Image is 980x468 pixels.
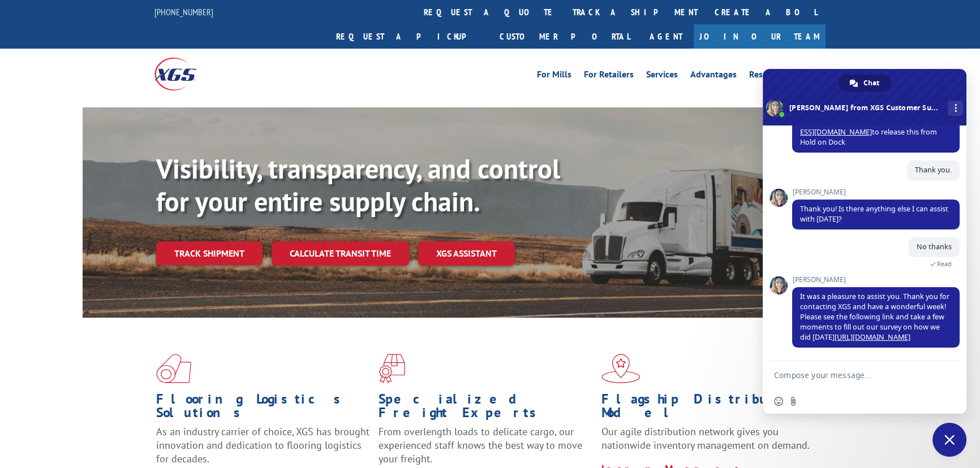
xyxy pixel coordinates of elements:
[792,276,960,284] span: [PERSON_NAME]
[601,354,641,383] img: xgs-icon-flagship-distribution-model-red
[646,70,678,83] a: Services
[537,70,571,83] a: For Mills
[932,423,966,457] div: Close chat
[601,392,815,425] h1: Flagship Distribution Model
[379,392,592,425] h1: Specialized Freight Experts
[491,24,638,49] a: Customer Portal
[915,165,952,175] span: Thank you.
[156,354,191,383] img: xgs-icon-total-supply-chain-intelligence-red
[156,151,560,219] b: Visibility, transparency, and control for your entire supply chain.
[328,24,491,49] a: Request a pickup
[690,70,737,83] a: Advantages
[800,204,948,224] span: Thank you! Is there anything else I can assist with [DATE]?
[800,117,951,137] a: [EMAIL_ADDRESS][DOMAIN_NAME]
[835,332,910,342] a: [URL][DOMAIN_NAME]
[774,397,783,406] span: Insert an emoji
[839,75,891,92] div: Chat
[948,101,963,116] div: More channels
[156,425,369,465] span: As an industry carrier of choice, XGS has brought innovation and dedication to flooring logistics...
[774,370,930,380] textarea: Compose your message...
[800,292,949,342] span: It was a pleasure to assist you. Thank you for contacting XGS and have a wonderful week! Please s...
[800,117,951,147] span: An email will need to be sent to to release this from Hold on Dock
[584,70,634,83] a: For Retailers
[863,75,879,92] span: Chat
[937,260,952,268] span: Read
[379,354,405,383] img: xgs-icon-focused-on-flooring-red
[638,24,694,49] a: Agent
[917,242,952,252] span: No thanks
[789,397,798,406] span: Send a file
[792,188,960,196] span: [PERSON_NAME]
[156,241,263,265] a: Track shipment
[272,241,409,266] a: Calculate transit time
[156,392,370,425] h1: Flooring Logistics Solutions
[601,425,810,452] span: Our agile distribution network gives you nationwide inventory management on demand.
[154,6,213,18] a: [PHONE_NUMBER]
[418,241,515,266] a: XGS ASSISTANT
[749,70,789,83] a: Resources
[694,24,826,49] a: Join Our Team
